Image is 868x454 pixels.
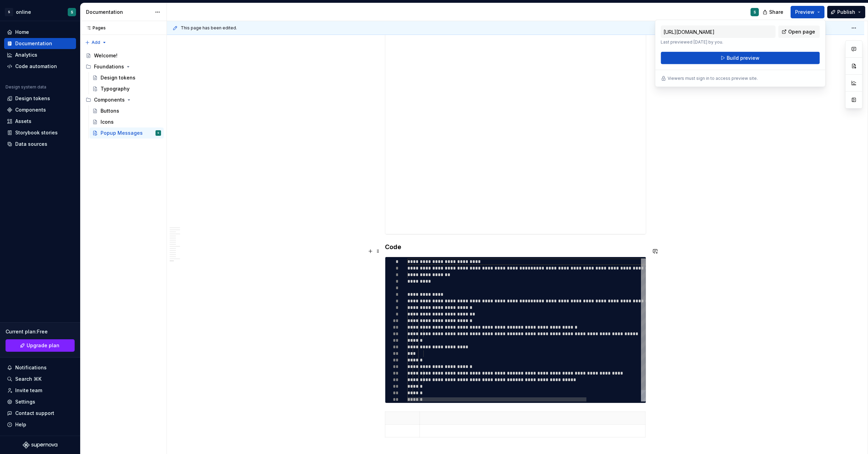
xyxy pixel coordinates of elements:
[94,52,117,59] div: Welcome!
[791,6,824,18] button: Preview
[15,63,57,70] div: Code automation
[4,419,76,430] button: Help
[4,116,76,127] a: Assets
[89,105,164,116] a: Buttons
[4,373,76,385] button: Search ⌘K
[181,25,237,31] span: This page has been edited.
[71,9,73,15] div: S
[15,141,47,148] div: Data sources
[86,9,151,16] div: Documentation
[101,119,114,125] div: Icons
[23,442,57,448] svg: Supernova Logo
[6,84,46,90] div: Design system data
[15,387,42,394] div: Invite team
[4,49,76,60] a: Analytics
[15,398,35,405] div: Settings
[15,51,37,58] div: Analytics
[6,328,75,335] div: Current plan : Free
[101,85,130,92] div: Typography
[754,9,756,15] div: S
[101,107,119,114] div: Buttons
[101,74,135,81] div: Design tokens
[83,50,164,139] div: Page tree
[4,396,76,407] a: Settings
[16,9,31,16] div: online
[661,52,820,64] button: Build preview
[4,127,76,138] a: Storybook stories
[1,4,79,19] button: SonlineS
[89,127,164,139] a: Popup MessagesS
[4,408,76,419] button: Contact support
[15,40,52,47] div: Documentation
[83,50,164,61] a: Welcome!
[15,376,41,382] div: Search ⌘K
[759,6,788,18] button: Share
[89,116,164,127] a: Icons
[4,61,76,72] a: Code automation
[5,8,13,16] div: S
[83,94,164,105] div: Components
[4,27,76,38] a: Home
[15,118,31,125] div: Assets
[827,6,865,18] button: Publish
[27,342,59,349] span: Upgrade plan
[788,28,815,35] span: Open page
[837,9,855,16] span: Publish
[89,72,164,83] a: Design tokens
[15,95,50,102] div: Design tokens
[727,55,759,62] span: Build preview
[15,421,26,428] div: Help
[4,93,76,104] a: Design tokens
[6,339,75,352] a: Upgrade plan
[769,9,783,16] span: Share
[83,38,109,47] button: Add
[101,130,143,136] div: Popup Messages
[778,26,820,38] a: Open page
[15,106,46,113] div: Components
[83,61,164,72] div: Foundations
[15,129,58,136] div: Storybook stories
[668,76,758,81] p: Viewers must sign in to access preview site.
[15,410,54,417] div: Contact support
[661,39,775,45] p: Last previewed [DATE] by you.
[4,362,76,373] button: Notifications
[4,385,76,396] a: Invite team
[4,104,76,115] a: Components
[94,96,125,103] div: Components
[92,40,100,45] span: Add
[15,364,47,371] div: Notifications
[89,83,164,94] a: Typography
[94,63,124,70] div: Foundations
[4,139,76,150] a: Data sources
[83,25,106,31] div: Pages
[795,9,814,16] span: Preview
[385,243,646,251] h4: Code
[15,29,29,36] div: Home
[157,130,159,136] div: S
[4,38,76,49] a: Documentation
